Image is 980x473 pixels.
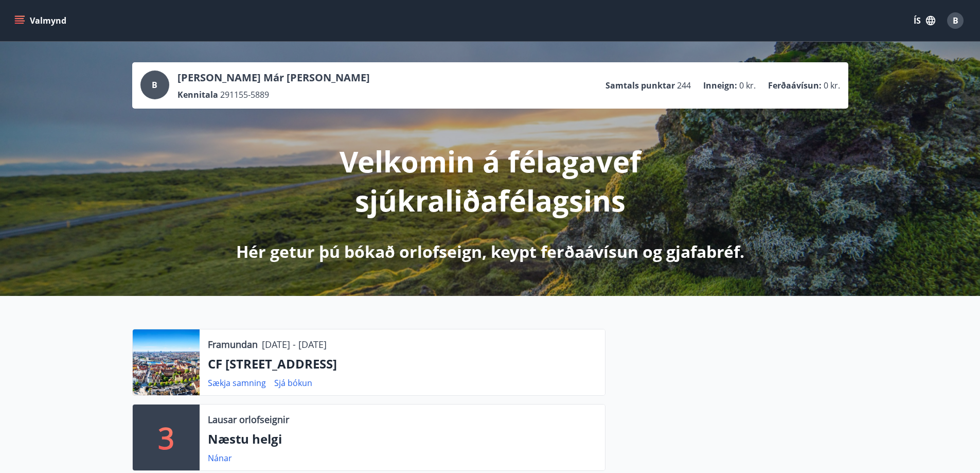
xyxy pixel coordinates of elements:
[768,80,822,91] p: Ferðaávísun :
[177,71,370,85] p: [PERSON_NAME] Már [PERSON_NAME]
[158,418,174,457] p: 3
[274,377,312,389] a: Sjá bókun
[953,15,958,26] span: B
[943,8,968,33] button: B
[219,142,762,220] p: Velkomin á félagavef sjúkraliðafélagsins
[908,11,941,30] button: ÍS
[208,338,258,351] p: Framundan
[824,80,840,91] span: 0 kr.
[605,80,675,91] p: Samtals punktar
[177,89,218,100] p: Kennitala
[220,89,269,100] span: 291155-5889
[208,377,266,389] a: Sækja samning
[236,240,744,263] p: Hér getur þú bókað orlofseign, keypt ferðaávísun og gjafabréf.
[208,430,597,448] p: Næstu helgi
[208,413,289,426] p: Lausar orlofseignir
[12,11,70,30] button: menu
[703,80,737,91] p: Inneign :
[152,79,157,91] span: B
[208,355,597,373] p: CF [STREET_ADDRESS]
[208,452,232,464] a: Nánar
[739,80,756,91] span: 0 kr.
[677,80,691,91] span: 244
[262,338,327,351] p: [DATE] - [DATE]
